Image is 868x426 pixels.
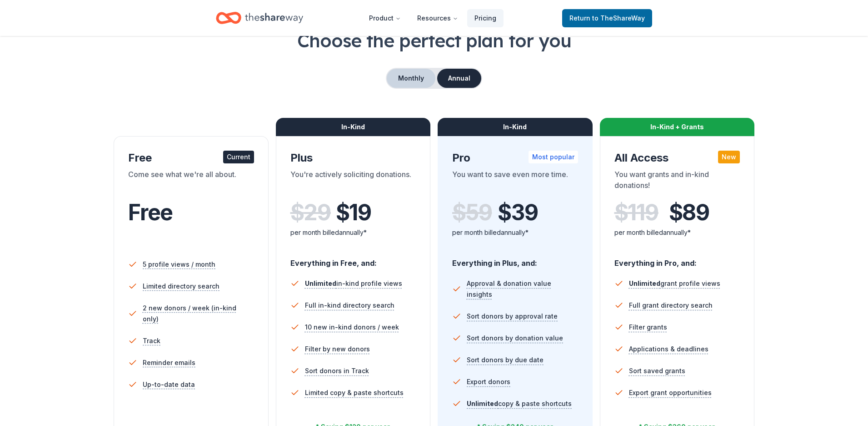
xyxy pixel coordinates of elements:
div: Everything in Free, and: [290,250,416,269]
button: Product [362,9,408,27]
span: Applications & deadlines [629,344,708,355]
div: Current [223,151,254,163]
span: Unlimited [305,279,336,287]
div: per month billed annually* [290,227,416,238]
span: Export grant opportunities [629,387,712,398]
div: All Access [614,151,740,165]
span: Export donors [467,376,510,387]
span: $ 19 [336,200,371,225]
span: in-kind profile views [305,279,402,287]
span: Filter by new donors [305,344,370,355]
span: Track [143,335,160,346]
div: New [718,151,740,163]
span: Sort donors by approval rate [467,311,558,322]
span: Limited directory search [143,281,219,292]
span: $ 39 [498,200,538,225]
div: You want grants and in-kind donations! [614,169,740,194]
div: Pro [452,151,578,165]
span: Sort donors by donation value [467,333,563,344]
div: You're actively soliciting donations. [290,169,416,194]
span: 2 new donors / week (in-kind only) [143,303,254,325]
span: Unlimited [467,400,498,407]
span: Reminder emails [143,357,195,368]
div: Come see what we're all about. [128,169,254,194]
span: Unlimited [629,279,660,287]
h1: Choose the perfect plan for you [36,28,832,53]
nav: Main [362,7,504,29]
span: Sort donors by due date [467,355,544,365]
button: Annual [437,69,481,88]
span: Free [128,199,173,226]
a: Pricing [467,9,504,27]
span: Filter grants [629,322,667,333]
button: Monthly [387,69,435,88]
span: Full in-kind directory search [305,300,394,311]
div: Most popular [529,151,578,163]
div: Everything in Pro, and: [614,250,740,269]
div: Free [128,151,254,165]
div: In-Kind + Grants [600,118,755,136]
span: Limited copy & paste shortcuts [305,387,404,398]
span: copy & paste shortcuts [467,400,572,407]
button: Resources [410,9,465,27]
span: grant profile views [629,279,720,287]
a: Home [216,7,303,29]
div: You want to save even more time. [452,169,578,194]
span: Sort saved grants [629,365,685,376]
span: to TheShareWay [592,14,645,22]
span: 5 profile views / month [143,259,215,270]
a: Returnto TheShareWay [562,9,652,27]
span: 10 new in-kind donors / week [305,322,399,333]
div: In-Kind [276,118,431,136]
span: $ 89 [669,200,709,225]
span: Approval & donation value insights [467,278,578,300]
div: In-Kind [438,118,593,136]
span: Sort donors in Track [305,365,369,376]
span: Up-to-date data [143,379,195,390]
div: per month billed annually* [614,227,740,238]
div: Everything in Plus, and: [452,250,578,269]
span: Return [569,13,645,24]
div: Plus [290,151,416,165]
div: per month billed annually* [452,227,578,238]
span: Full grant directory search [629,300,713,311]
